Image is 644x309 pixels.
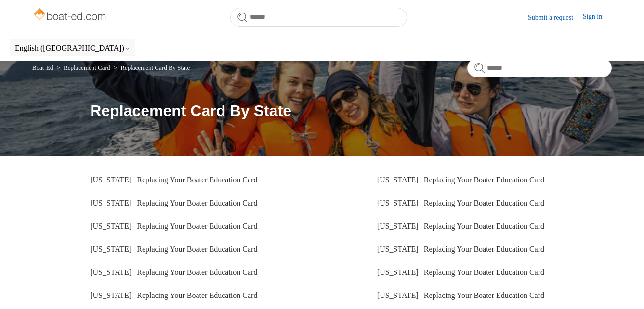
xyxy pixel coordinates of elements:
[15,44,130,52] button: English ([GEOGRAPHIC_DATA])
[583,12,612,23] a: Sign in
[64,64,110,71] a: Replacement Card
[90,245,257,253] a: [US_STATE] | Replacing Your Boater Education Card
[90,268,257,276] a: [US_STATE] | Replacing Your Boater Education Card
[90,176,257,184] a: [US_STATE] | Replacing Your Boater Education Card
[377,268,544,276] a: [US_STATE] | Replacing Your Boater Education Card
[377,245,544,253] a: [US_STATE] | Replacing Your Boater Education Card
[90,222,257,230] a: [US_STATE] | Replacing Your Boater Education Card
[112,64,190,71] li: Replacement Card By State
[90,291,257,299] a: [US_STATE] | Replacing Your Boater Education Card
[90,199,257,207] a: [US_STATE] | Replacing Your Boater Education Card
[54,64,111,71] li: Replacement Card
[467,58,612,77] input: Search
[230,8,407,27] input: Search
[377,291,544,299] a: [US_STATE] | Replacing Your Boater Education Card
[528,13,583,23] a: Submit a request
[377,199,544,207] a: [US_STATE] | Replacing Your Boater Education Card
[32,6,109,25] img: Boat-Ed Help Center home page
[32,64,55,71] li: Boat-Ed
[120,64,190,71] a: Replacement Card By State
[32,64,53,71] a: Boat-Ed
[90,99,612,122] h1: Replacement Card By State
[377,176,544,184] a: [US_STATE] | Replacing Your Boater Education Card
[377,222,544,230] a: [US_STATE] | Replacing Your Boater Education Card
